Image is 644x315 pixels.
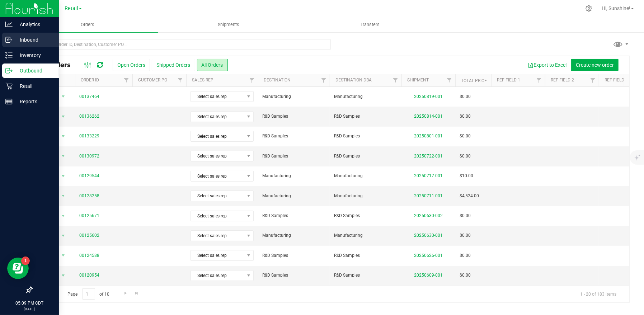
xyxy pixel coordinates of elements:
input: Search Order ID, Destination, Customer PO... [32,39,331,50]
a: 00129544 [79,173,99,179]
a: Filter [121,74,132,86]
iframe: Resource center [7,258,29,279]
a: 00137464 [79,93,99,100]
a: Filter [174,74,186,86]
a: Go to the last page [132,288,142,298]
span: 1 - 20 of 183 items [574,288,622,299]
a: 20250814-001 [414,114,443,119]
span: Select sales rep [191,191,244,201]
span: Select sales rep [191,131,244,141]
a: 00136262 [79,113,99,120]
span: Manufacturing [334,93,397,100]
span: $0.00 [460,93,471,100]
button: Create new order [571,59,619,71]
span: Transfers [350,22,389,28]
span: $0.00 [460,272,471,279]
a: 20250801-001 [414,133,443,138]
inline-svg: Analytics [5,21,13,28]
a: Shipments [158,17,299,32]
p: Inbound [13,36,56,44]
inline-svg: Reports [5,98,13,105]
p: Inventory [13,51,56,60]
span: select [59,191,68,201]
a: 00130972 [79,153,99,160]
span: R&D Samples [334,212,397,219]
span: R&D Samples [262,252,325,259]
span: $4,524.00 [460,193,479,199]
a: 20250626-001 [414,253,443,258]
input: 1 [82,288,95,300]
a: Shipment [407,77,429,83]
span: R&D Samples [334,133,397,140]
span: select [59,231,68,241]
span: $10.00 [460,173,473,179]
span: $0.00 [460,252,471,259]
p: Reports [13,97,56,106]
p: [DATE] [3,306,56,312]
button: All Orders [197,59,228,71]
span: select [59,131,68,141]
span: Select sales rep [191,250,244,260]
a: 20250722-001 [414,154,443,159]
inline-svg: Outbound [5,67,13,74]
span: select [59,112,68,122]
a: Orders [17,17,158,32]
a: 00124588 [79,252,99,259]
span: Page of 10 [61,288,116,300]
span: Select sales rep [191,171,244,181]
span: Select sales rep [191,112,244,122]
a: 20250609-001 [414,273,443,278]
a: Go to the next page [120,288,131,298]
a: Customer PO [138,77,167,83]
span: Manufacturing [262,93,325,100]
a: Filter [587,74,599,86]
a: Filter [318,74,330,86]
span: Manufacturing [262,173,325,179]
a: Destination [264,77,291,83]
a: Ref Field 1 [497,77,520,83]
span: R&D Samples [262,113,325,120]
span: R&D Samples [334,113,397,120]
a: Sales Rep [192,77,213,83]
span: select [59,271,68,281]
span: R&D Samples [262,272,325,279]
a: Total Price [461,78,487,83]
a: 00128258 [79,193,99,199]
span: $0.00 [460,212,471,219]
span: Manufacturing [262,193,325,199]
a: Transfers [299,17,440,32]
p: Outbound [13,66,56,75]
span: Select sales rep [191,231,244,241]
p: Retail [13,82,56,90]
span: Select sales rep [191,271,244,281]
inline-svg: Inbound [5,36,13,43]
span: $0.00 [460,153,471,160]
a: 20250717-001 [414,173,443,178]
span: Manufacturing [262,232,325,239]
span: select [59,171,68,181]
span: R&D Samples [334,252,397,259]
a: 20250630-002 [414,213,443,218]
a: Filter [390,74,401,86]
span: Select sales rep [191,151,244,161]
a: Destination DBA [335,77,372,83]
a: Filter [533,74,545,86]
a: Filter [246,74,258,86]
p: 05:09 PM CDT [3,300,56,306]
a: 00125671 [79,212,99,219]
span: R&D Samples [262,153,325,160]
a: Ref Field 2 [551,77,574,83]
a: 00120954 [79,272,99,279]
a: 20250819-001 [414,94,443,99]
inline-svg: Inventory [5,52,13,59]
span: Manufacturing [334,232,397,239]
span: $0.00 [460,232,471,239]
span: Select sales rep [191,211,244,221]
span: select [59,151,68,161]
span: R&D Samples [334,272,397,279]
a: Filter [443,74,455,86]
a: 20250630-001 [414,233,443,238]
button: Export to Excel [523,59,571,71]
a: 20250711-001 [414,193,443,198]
